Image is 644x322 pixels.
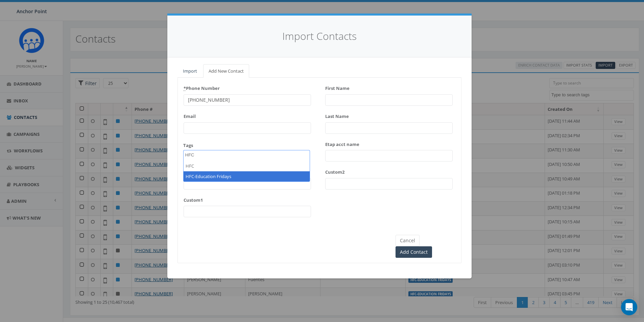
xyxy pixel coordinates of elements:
label: Email [184,111,196,120]
li: HFC-Education Fridays [184,171,310,182]
label: First Name [325,83,350,92]
label: Last Name [325,111,349,120]
label: Custom2 [325,167,344,175]
button: Cancel [396,235,420,246]
label: Custom1 [184,195,203,203]
li: HFC [184,161,310,171]
a: Add New Contact [203,64,249,78]
input: +1 214-248-4342 [184,94,311,106]
label: Phone Number [184,83,220,92]
abbr: required [184,85,186,91]
div: Open Intercom Messenger [621,299,637,315]
a: Import [177,64,202,78]
h4: Import Contacts [177,29,461,44]
input: Enter a valid email address (e.g., example@domain.com) [184,122,311,134]
label: Tags [183,142,193,149]
input: Add Contact [396,246,432,258]
label: Etap acct name [325,139,359,148]
textarea: Search [185,152,198,158]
